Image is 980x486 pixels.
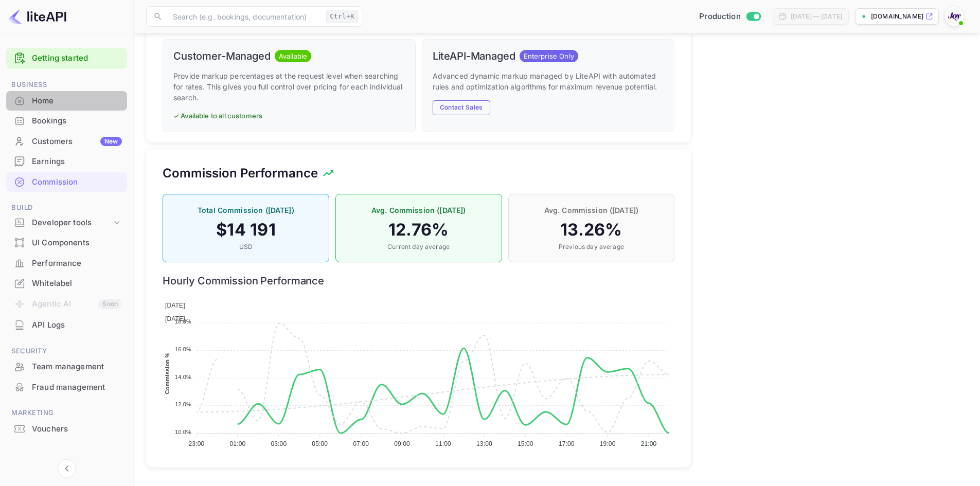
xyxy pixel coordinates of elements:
[163,275,674,287] h6: Hourly Commission Performance
[32,176,122,188] div: Commission
[346,242,491,251] p: Current day average
[173,111,405,121] p: ✓ Available to all customers
[175,401,191,407] tspan: 12.0%
[6,202,127,213] span: Build
[518,440,533,447] tspan: 15:00
[32,95,122,107] div: Home
[6,172,127,192] div: Commission
[6,357,127,376] a: Team management
[871,12,923,21] p: [DOMAIN_NAME]
[519,242,664,251] p: Previous day average
[433,50,515,62] h6: LiteAPI-Managed
[559,440,575,447] tspan: 17:00
[271,440,287,447] tspan: 03:00
[165,315,185,322] span: [DATE]
[6,91,127,110] a: Home
[520,51,578,62] span: Enterprise Only
[435,440,451,447] tspan: 11:00
[6,132,127,152] div: CustomersNew
[32,52,122,64] a: Getting started
[32,136,122,148] div: Customers
[32,217,112,229] div: Developer tools
[519,205,664,215] p: Avg. Commission ([DATE])
[8,8,66,25] img: LiteAPI logo
[6,407,127,419] span: Marketing
[173,50,271,62] h6: Customer-Managed
[600,440,616,447] tspan: 19:00
[6,111,127,130] a: Bookings
[167,6,322,27] input: Search (e.g. bookings, documentation)
[32,423,122,435] div: Vouchers
[641,440,657,447] tspan: 21:00
[6,91,127,111] div: Home
[6,132,127,151] a: CustomersNew
[175,346,191,352] tspan: 16.0%
[173,205,318,215] p: Total Commission ([DATE])
[346,220,491,240] h4: 12.76 %
[476,440,492,447] tspan: 13:00
[100,137,122,146] div: New
[6,254,127,274] div: Performance
[189,440,205,447] tspan: 23:00
[519,220,664,240] h4: 13.26 %
[32,319,122,331] div: API Logs
[6,172,127,191] a: Commission
[165,302,185,309] span: [DATE]
[6,315,127,335] div: API Logs
[6,233,127,252] a: UI Components
[32,115,122,127] div: Bookings
[6,315,127,334] a: API Logs
[433,100,490,115] button: Contact Sales
[6,111,127,131] div: Bookings
[394,440,410,447] tspan: 09:00
[32,382,122,393] div: Fraud management
[695,11,764,23] div: Switch to Sandbox mode
[32,156,122,168] div: Earnings
[173,70,405,103] p: Provide markup percentages at the request level when searching for rates. This gives you full con...
[433,70,664,92] p: Advanced dynamic markup managed by LiteAPI with automated rules and optimization algorithms for m...
[175,373,191,380] tspan: 14.0%
[32,278,122,290] div: Whitelabel
[312,440,328,447] tspan: 05:00
[6,377,127,398] div: Fraud management
[58,459,76,478] button: Collapse navigation
[32,258,122,269] div: Performance
[699,11,741,23] span: Production
[32,237,122,249] div: UI Components
[175,428,191,435] tspan: 10.0%
[6,214,127,232] div: Developer tools
[173,220,318,240] h4: $ 14 191
[6,346,127,357] span: Security
[230,440,246,447] tspan: 01:00
[353,440,369,447] tspan: 07:00
[6,152,127,171] a: Earnings
[165,352,171,394] text: Commission %
[6,48,127,69] div: Getting started
[946,8,963,25] img: With Joy
[6,419,127,438] a: Vouchers
[326,10,358,23] div: Ctrl+K
[6,274,127,293] a: Whitelabel
[6,254,127,273] a: Performance
[163,165,318,182] h5: Commission Performance
[6,152,127,172] div: Earnings
[6,274,127,294] div: Whitelabel
[275,51,311,62] span: Available
[32,361,122,373] div: Team management
[6,79,127,91] span: Business
[346,205,491,215] p: Avg. Commission ([DATE])
[6,377,127,397] a: Fraud management
[6,357,127,377] div: Team management
[175,318,191,325] tspan: 18.0%
[6,419,127,439] div: Vouchers
[6,233,127,253] div: UI Components
[791,12,842,21] div: [DATE] — [DATE]
[173,242,318,251] p: USD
